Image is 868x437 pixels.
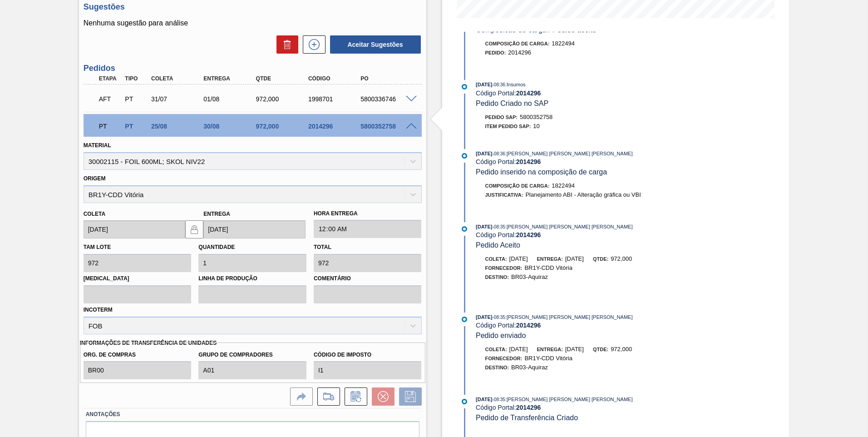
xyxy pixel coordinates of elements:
button: Aceitar Sugestões [330,35,421,54]
div: Pedido de Transferência [123,95,150,103]
span: Pedido Criado no SAP [476,99,548,107]
span: Destino: [485,274,509,280]
strong: 2014296 [516,322,541,329]
span: : [PERSON_NAME] [PERSON_NAME] [PERSON_NAME] [505,224,633,229]
label: Linha de Produção [198,272,306,285]
span: - 08:36 [493,82,505,87]
strong: 2014296 [516,89,541,97]
span: Pedido : [485,50,506,55]
div: Salvar Pedido [395,387,422,406]
span: - 08:36 [493,151,505,156]
div: Código Portal: [476,231,691,238]
span: Justificativa: [485,192,523,198]
label: Org. de Compras [84,348,192,362]
div: 5800336746 [358,95,417,103]
span: [DATE] [565,346,584,353]
div: Pedido de Transferência [123,123,150,130]
label: Total [314,244,331,250]
span: [DATE] [476,151,492,156]
span: : [PERSON_NAME] [PERSON_NAME] [PERSON_NAME] [505,314,633,320]
div: 01/08/2025 [201,95,260,103]
span: [DATE] [476,82,492,87]
span: Fornecedor: [485,265,523,271]
label: [MEDICAL_DATA] [84,272,192,285]
span: BR03-Aquiraz [511,364,548,371]
div: 30/08/2025 [201,123,260,130]
span: Composição de Carga : [485,183,550,189]
span: 1822494 [552,40,575,47]
span: 2014296 [508,49,531,56]
label: Hora Entrega [314,207,422,220]
span: [DATE] [476,314,492,320]
label: Grupo de Compradores [198,348,306,362]
span: 972,000 [611,255,632,262]
div: Código Portal: [476,158,691,165]
span: Item pedido SAP: [485,124,531,129]
h3: Pedidos [84,64,422,73]
img: atual [462,153,467,159]
img: atual [462,226,467,232]
div: 2014296 [306,123,365,130]
div: 972,000 [254,123,312,130]
strong: 2014296 [516,404,541,411]
span: Entrega: [537,256,563,262]
div: Coleta [149,75,207,82]
div: 25/08/2025 [149,123,207,130]
span: 5800352758 [520,114,552,120]
div: Código Portal: [476,404,691,411]
img: atual [462,84,467,89]
span: Pedido de Transferência Criado [476,414,578,422]
div: 1998701 [306,95,365,103]
span: BR03-Aquiraz [511,273,548,280]
img: locked [189,224,200,235]
span: [DATE] [509,346,528,353]
span: [DATE] [476,224,492,229]
div: Cancelar pedido [367,387,395,406]
label: Material [84,142,111,149]
span: [DATE] [476,397,492,402]
span: Pedido inserido na composição de carga [476,168,607,176]
span: Entrega: [537,347,563,352]
span: : [PERSON_NAME] [PERSON_NAME] [PERSON_NAME] [505,397,633,402]
span: 10 [533,123,539,129]
label: Quantidade [198,244,235,250]
h3: Sugestões [84,2,422,12]
span: [DATE] [565,255,584,262]
span: BR1Y-CDD Vitória [524,264,572,271]
input: dd/mm/yyyy [203,220,306,238]
span: - 08:35 [493,315,505,320]
label: Coleta [84,211,105,217]
img: atual [462,399,467,404]
div: Código Portal: [476,89,691,97]
span: : [PERSON_NAME] [PERSON_NAME] [PERSON_NAME] [505,151,633,156]
div: Ir para a Origem [286,387,313,406]
div: Excluir Sugestões [272,35,298,54]
div: Nova sugestão [298,35,325,54]
label: Comentário [314,272,422,285]
label: Anotações [86,408,419,421]
div: Aceitar Sugestões [325,35,422,55]
span: Qtde: [593,256,608,262]
div: Tipo [123,75,150,82]
div: Etapa [97,75,124,82]
label: Origem [84,175,106,182]
label: Informações de Transferência de Unidades [80,337,217,350]
div: 5800352758 [358,123,417,130]
img: atual [462,317,467,322]
div: Pedido em Trânsito [97,116,124,136]
div: Informar alteração no pedido [340,387,367,406]
div: 972,000 [254,95,312,103]
span: - 08:35 [493,397,505,402]
p: Nenhuma sugestão para análise [84,19,422,27]
strong: 2014296 [516,231,541,238]
button: locked [185,220,203,238]
span: Qtde: [593,347,608,352]
span: - 08:35 [493,224,505,229]
div: Código [306,75,365,82]
div: 31/07/2025 [149,95,207,103]
span: Pedido Aceito [476,241,520,249]
label: Entrega [203,211,230,217]
span: 972,000 [611,346,632,353]
p: AFT [99,95,122,103]
span: Fornecedor: [485,356,523,361]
